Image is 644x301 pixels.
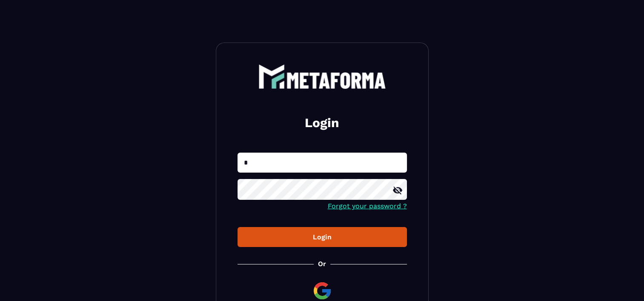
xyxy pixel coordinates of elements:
[244,233,400,241] div: Login
[238,64,407,89] a: logo
[248,114,397,131] h2: Login
[328,202,407,210] a: Forgot your password ?
[312,281,332,301] img: google
[238,227,407,247] button: Login
[318,260,326,268] p: Or
[258,64,386,89] img: logo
